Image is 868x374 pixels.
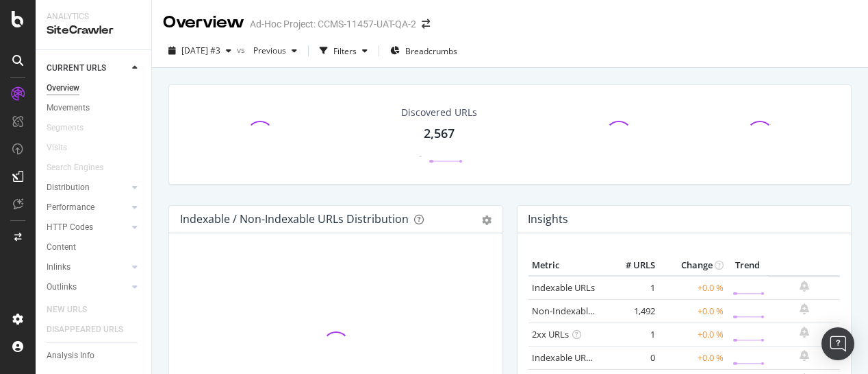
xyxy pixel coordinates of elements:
[528,255,604,276] th: Metric
[47,260,128,274] a: Inlinks
[482,215,492,225] div: gear
[47,161,103,175] div: Search Engines
[47,61,106,75] div: CURRENT URLS
[47,121,84,135] div: Segments
[181,45,220,56] span: 2025 Oct. 8th #3
[180,212,409,226] div: Indexable / Non-Indexable URLs Distribution
[47,220,128,235] a: HTTP Codes
[405,45,457,57] span: Breadcrumbs
[248,40,303,62] button: Previous
[47,280,128,294] a: Outlinks
[314,40,373,62] button: Filters
[47,11,140,23] div: Analytics
[47,303,87,317] div: NEW URLS
[800,281,809,292] div: bell-plus
[163,11,244,34] div: Overview
[47,81,142,95] a: Overview
[250,17,416,31] div: Ad-Hoc Project: CCMS-11457-UAT-QA-2
[604,255,659,276] th: # URLS
[47,121,97,135] a: Segments
[532,351,646,364] a: Indexable URLs with Bad H1
[47,280,77,294] div: Outlinks
[385,40,463,62] button: Breadcrumbs
[419,150,422,162] div: -
[659,255,727,276] th: Change
[659,276,727,300] td: +0.0 %
[47,323,137,337] a: DISAPPEARED URLS
[604,276,659,300] td: 1
[532,328,569,340] a: 2xx URLs
[47,180,128,195] a: Distribution
[604,346,659,369] td: 0
[163,40,237,62] button: [DATE] #3
[47,141,81,155] a: Visits
[47,240,76,255] div: Content
[47,23,140,38] div: SiteCrawler
[604,299,659,323] td: 1,492
[47,180,90,195] div: Distribution
[47,349,94,363] div: Analysis Info
[424,125,455,143] div: 2,567
[47,61,128,75] a: CURRENT URLS
[47,161,117,175] a: Search Engines
[47,260,71,274] div: Inlinks
[800,303,809,314] div: bell-plus
[47,101,142,115] a: Movements
[47,101,90,115] div: Movements
[532,305,615,317] a: Non-Indexable URLs
[47,240,142,255] a: Content
[47,349,142,363] a: Analysis Info
[800,350,809,361] div: bell-plus
[659,299,727,323] td: +0.0 %
[47,220,93,235] div: HTTP Codes
[800,327,809,338] div: bell-plus
[604,323,659,346] td: 1
[659,346,727,369] td: +0.0 %
[47,200,94,215] div: Performance
[47,81,79,95] div: Overview
[659,323,727,346] td: +0.0 %
[47,323,123,337] div: DISAPPEARED URLS
[727,255,768,276] th: Trend
[528,210,568,229] h4: Insights
[422,19,430,29] div: arrow-right-arrow-left
[532,281,595,294] a: Indexable URLs
[47,303,101,317] a: NEW URLS
[821,327,854,360] div: Open Intercom Messenger
[237,44,248,56] span: vs
[401,106,477,119] div: Discovered URLs
[47,141,67,155] div: Visits
[248,45,286,56] span: Previous
[333,45,357,57] div: Filters
[47,200,128,215] a: Performance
